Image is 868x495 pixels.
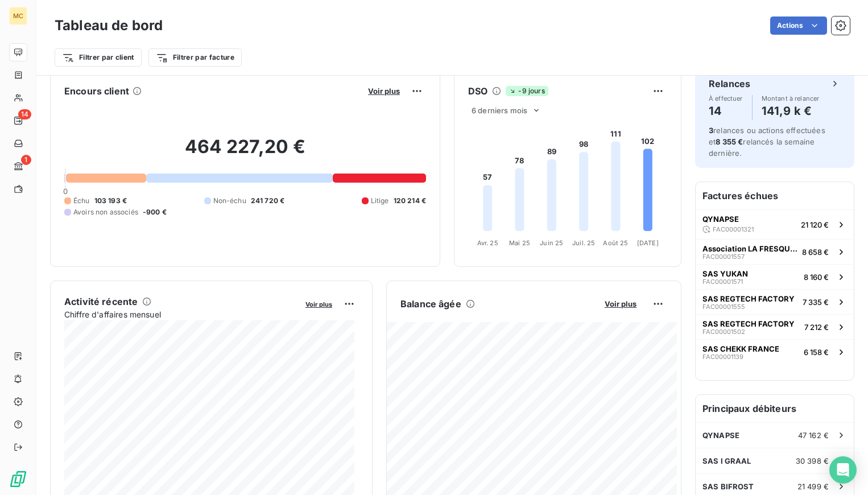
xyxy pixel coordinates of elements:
[709,102,743,120] h4: 14
[472,106,527,115] span: 6 derniers mois
[762,102,820,120] h4: 141,9 k €
[73,207,138,217] span: Avoirs non associés
[601,299,640,309] button: Voir plus
[709,77,750,90] h6: Relances
[696,209,854,239] button: QYNAPSEFAC0000132121 120 €
[371,196,389,206] span: Litige
[64,295,138,308] h6: Activité récente
[702,344,779,353] span: SAS CHEKK FRANCE
[368,86,400,96] span: Voir plus
[702,319,795,328] span: SAS REGTECH FACTORY
[605,299,636,308] span: Voir plus
[213,196,246,206] span: Non-échu
[603,239,628,247] tspan: Août 25
[696,264,854,289] button: SAS YUKANFAC000015718 160 €
[64,135,426,170] h2: 464 227,20 €
[400,297,461,311] h6: Balance âgée
[702,303,745,310] span: FAC00001555
[798,431,829,440] span: 47 162 €
[801,220,829,229] span: 21 120 €
[506,86,548,96] span: -9 jours
[55,15,163,36] h3: Tableau de bord
[94,196,127,206] span: 103 193 €
[540,239,563,247] tspan: Juin 25
[804,273,829,282] span: 8 160 €
[713,226,754,233] span: FAC00001321
[702,244,797,253] span: Association LA FRESQUE DU CLIMAT
[21,155,31,165] span: 1
[702,214,739,224] span: QYNAPSE
[702,431,739,440] span: QYNAPSE
[829,456,857,484] div: Open Intercom Messenger
[804,348,829,357] span: 6 158 €
[468,84,487,98] h6: DSO
[709,95,743,102] span: À effectuer
[572,239,595,247] tspan: Juil. 25
[251,196,284,206] span: 241 720 €
[64,84,129,98] h6: Encours client
[702,253,745,260] span: FAC00001557
[709,126,825,158] span: relances ou actions effectuées et relancés la semaine dernière.
[804,323,829,332] span: 7 212 €
[702,456,751,465] span: SAS I GRAAL
[365,86,403,96] button: Voir plus
[509,239,530,247] tspan: Mai 25
[797,482,829,491] span: 21 499 €
[709,126,713,135] span: 3
[702,353,743,360] span: FAC00001139
[716,137,743,146] span: 8 355 €
[637,239,659,247] tspan: [DATE]
[696,182,854,209] h6: Factures échues
[55,48,142,67] button: Filtrer par client
[702,278,743,285] span: FAC00001571
[702,482,754,491] span: SAS BIFROST
[18,109,31,119] span: 14
[696,339,854,364] button: SAS CHEKK FRANCEFAC000011396 158 €
[770,16,827,35] button: Actions
[305,300,332,308] span: Voir plus
[63,187,68,196] span: 0
[696,239,854,264] button: Association LA FRESQUE DU CLIMATFAC000015578 658 €
[762,95,820,102] span: Montant à relancer
[64,308,297,320] span: Chiffre d'affaires mensuel
[9,470,27,488] img: Logo LeanPay
[148,48,242,67] button: Filtrer par facture
[696,395,854,422] h6: Principaux débiteurs
[702,294,795,303] span: SAS REGTECH FACTORY
[143,207,167,217] span: -900 €
[702,269,748,278] span: SAS YUKAN
[477,239,498,247] tspan: Avr. 25
[9,7,27,25] div: MC
[302,299,336,309] button: Voir plus
[73,196,90,206] span: Échu
[802,247,829,257] span: 8 658 €
[702,328,745,335] span: FAC00001502
[394,196,426,206] span: 120 214 €
[696,314,854,339] button: SAS REGTECH FACTORYFAC000015027 212 €
[696,289,854,314] button: SAS REGTECH FACTORYFAC000015557 335 €
[796,456,829,465] span: 30 398 €
[803,298,829,307] span: 7 335 €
